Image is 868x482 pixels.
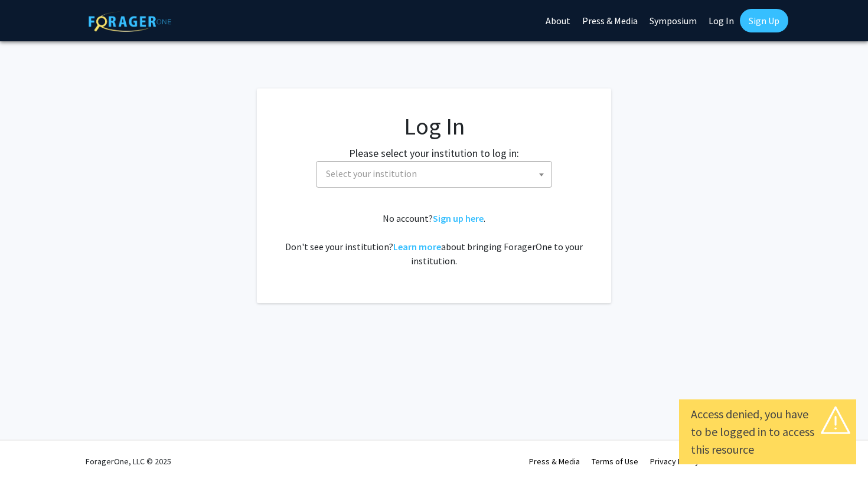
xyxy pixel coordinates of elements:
[280,112,588,140] h1: Log In
[529,456,580,467] a: Press & Media
[740,9,788,32] a: Sign Up
[86,441,171,482] div: ForagerOne, LLC © 2025
[326,168,417,179] span: Select your institution
[393,241,441,253] a: Learn more about bringing ForagerOne to your institution
[280,211,588,268] div: No account? . Don't see your institution? about bringing ForagerOne to your institution.
[650,456,699,467] a: Privacy Policy
[592,456,638,467] a: Terms of Use
[89,11,171,32] img: ForagerOne Logo
[691,405,844,458] div: Access denied, you have to be logged in to access this resource
[321,162,552,186] span: Select your institution
[433,212,484,224] a: Sign up here
[316,161,552,188] span: Select your institution
[349,145,519,161] label: Please select your institution to log in:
